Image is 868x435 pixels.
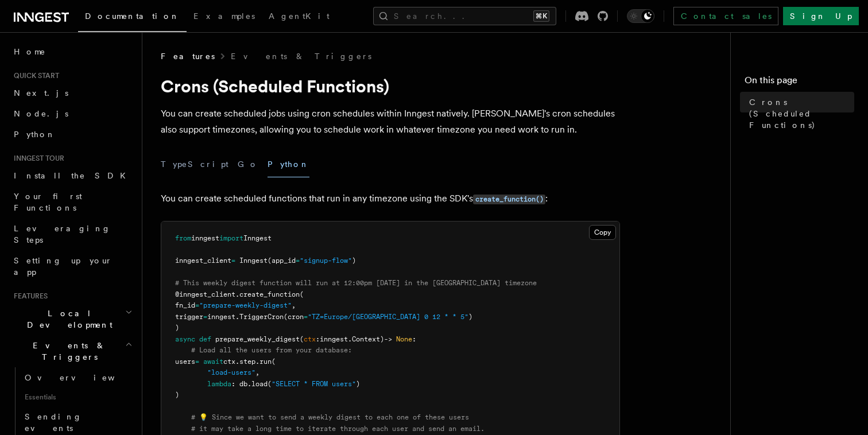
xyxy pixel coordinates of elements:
[14,130,56,139] span: Python
[627,9,654,23] button: Toggle dark mode
[203,358,223,366] span: await
[284,313,304,321] span: (cron
[191,346,352,354] span: # Load all the users from your database:
[300,290,304,298] span: (
[175,257,231,265] span: inngest_client
[9,165,135,186] a: Install the SDK
[262,3,336,31] a: AgentKit
[272,358,276,366] span: (
[14,192,82,212] span: Your first Functions
[9,335,135,367] button: Events & Triggers
[243,234,272,242] span: Inngest
[191,413,469,421] span: # 💡 Since we want to send a weekly digest to each one of these users
[296,257,300,265] span: =
[85,11,180,21] span: Documentation
[175,234,191,242] span: from
[175,313,203,321] span: trigger
[304,313,308,321] span: =
[259,358,272,366] span: run
[14,171,133,180] span: Install the SDK
[78,3,187,32] a: Documentation
[175,279,537,287] span: # This weekly digest function will run at 12:00pm [DATE] in the [GEOGRAPHIC_DATA] timezone
[356,380,360,388] span: )
[175,324,179,332] span: )
[238,152,258,177] button: Go
[175,358,195,366] span: users
[412,335,416,343] span: :
[272,380,356,388] span: "SELECT * FROM users"
[239,313,284,321] span: TriggerCron
[207,368,255,376] span: "load-users"
[191,234,219,242] span: inngest
[468,313,472,321] span: )
[300,257,352,265] span: "signup-flow"
[9,250,135,282] a: Setting up your app
[161,152,228,177] button: TypeScript
[187,3,262,31] a: Examples
[175,335,195,343] span: async
[745,73,854,92] h4: On this page
[219,234,243,242] span: import
[14,224,111,244] span: Leveraging Steps
[20,388,135,406] span: Essentials
[231,380,251,388] span: : db.
[589,225,616,240] button: Copy
[473,195,545,204] code: create_function()
[9,41,135,62] a: Home
[14,88,68,98] span: Next.js
[292,301,296,309] span: ,
[745,92,854,135] a: Crons (Scheduled Functions)
[308,313,468,321] span: "TZ=Europe/[GEOGRAPHIC_DATA] 0 12 * * 5"
[348,335,352,343] span: .
[20,367,135,388] a: Overview
[352,257,356,265] span: )
[783,7,859,25] a: Sign Up
[235,290,239,298] span: .
[269,11,330,21] span: AgentKit
[320,335,348,343] span: inngest
[239,290,300,298] span: create_function
[9,308,125,331] span: Local Development
[14,46,46,57] span: Home
[193,11,255,21] span: Examples
[175,301,195,309] span: fn_id
[14,256,113,277] span: Setting up your app
[223,358,235,366] span: ctx
[9,340,125,363] span: Events & Triggers
[384,335,392,343] span: ->
[231,51,371,62] a: Events & Triggers
[533,10,549,22] kbd: ⌘K
[673,7,778,25] a: Contact sales
[9,218,135,250] a: Leveraging Steps
[175,290,235,298] span: @inngest_client
[268,380,272,388] span: (
[473,193,545,204] a: create_function()
[231,257,235,265] span: =
[161,191,620,207] p: You can create scheduled functions that run in any timezone using the SDK's :
[239,257,268,265] span: Inngest
[203,313,207,321] span: =
[9,154,64,163] span: Inngest tour
[207,313,239,321] span: inngest.
[161,76,620,96] h1: Crons (Scheduled Functions)
[255,368,259,376] span: ,
[9,124,135,145] a: Python
[268,152,309,177] button: Python
[191,425,485,433] span: # it may take a long time to iterate through each user and send an email.
[195,301,199,309] span: =
[268,257,296,265] span: (app_id
[195,358,199,366] span: =
[14,109,68,118] span: Node.js
[300,335,304,343] span: (
[215,335,300,343] span: prepare_weekly_digest
[25,373,143,382] span: Overview
[255,358,259,366] span: .
[235,358,239,366] span: .
[373,7,556,25] button: Search...⌘K
[9,292,48,301] span: Features
[199,301,292,309] span: "prepare-weekly-digest"
[239,358,255,366] span: step
[316,335,320,343] span: :
[9,71,59,80] span: Quick start
[9,303,135,335] button: Local Development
